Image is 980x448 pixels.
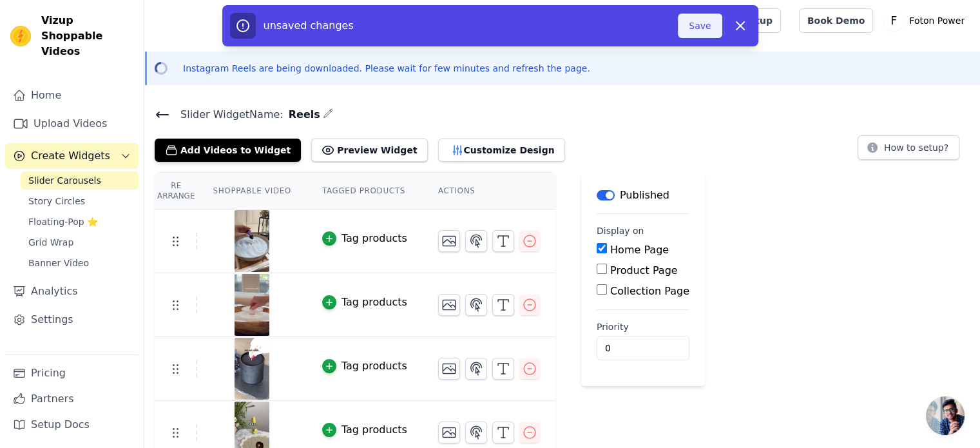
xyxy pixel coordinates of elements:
[438,139,565,162] button: Customize Design
[197,173,306,209] th: Shoppable Video
[597,224,644,237] legend: Display on
[155,173,197,209] th: Re Arrange
[21,171,139,190] a: Slider Carousels
[311,139,427,162] button: Preview Widget
[322,231,407,246] button: Tag products
[341,231,407,246] div: Tag products
[438,294,460,316] button: Change Thumbnail
[858,135,959,160] button: How to setup?
[5,278,139,304] a: Analytics
[28,257,89,269] span: Banner Video
[341,295,407,310] div: Tag products
[610,264,678,277] label: Product Page
[322,295,407,310] button: Tag products
[5,412,139,438] a: Setup Docs
[28,195,85,208] span: Story Circles
[21,233,139,251] a: Grid Wrap
[438,230,460,252] button: Change Thumbnail
[5,111,139,137] a: Upload Videos
[183,62,590,75] p: Instagram Reels are being downloaded. Please wait for few minutes and refresh the page.
[5,307,139,333] a: Settings
[234,274,270,336] img: reel-preview-6ra9qv-he.myshopify.com-3697911732823499585_36803207977.jpeg
[610,244,669,256] label: Home Page
[21,213,139,231] a: Floating-Pop ⭐
[5,386,139,412] a: Partners
[31,148,110,164] span: Create Widgets
[307,173,423,209] th: Tagged Products
[5,143,139,169] button: Create Widgets
[322,422,407,438] button: Tag products
[323,106,333,123] div: Edit Name
[5,83,139,108] a: Home
[28,236,73,249] span: Grid Wrap
[423,173,555,209] th: Actions
[21,254,139,272] a: Banner Video
[620,188,669,203] p: Published
[322,358,407,374] button: Tag products
[597,320,689,333] label: Priority
[170,107,283,122] span: Slider Widget Name:
[283,107,320,122] span: Reels
[858,144,959,157] a: How to setup?
[341,358,407,374] div: Tag products
[264,19,354,32] span: unsaved changes
[28,215,98,228] span: Floating-Pop ⭐
[28,174,101,187] span: Slider Carousels
[678,14,722,38] button: Save
[5,360,139,386] a: Pricing
[438,358,460,380] button: Change Thumbnail
[438,422,460,443] button: Change Thumbnail
[234,210,270,272] img: reel-preview-6ra9qv-he.myshopify.com-3697741818545607141_36803207977.jpeg
[610,285,689,297] label: Collection Page
[234,338,270,400] img: reel-preview-6ra9qv-he.myshopify.com-3698647720826925403_36803207977.jpeg
[926,396,965,435] a: Open chat
[341,422,407,438] div: Tag products
[21,192,139,210] a: Story Circles
[155,139,301,162] button: Add Videos to Widget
